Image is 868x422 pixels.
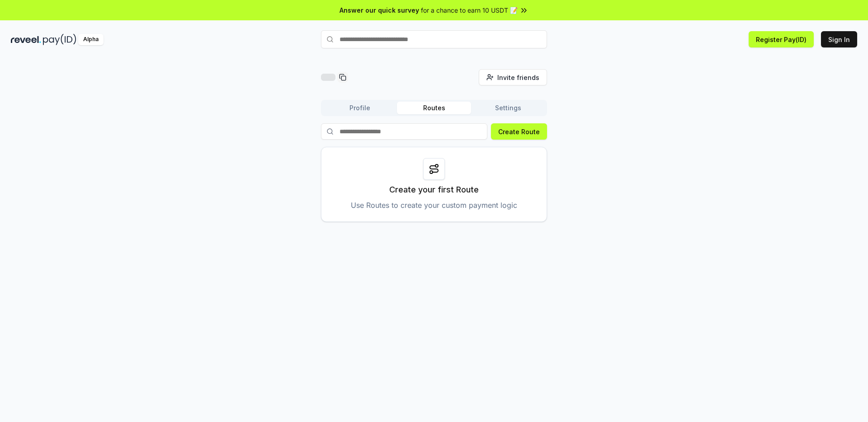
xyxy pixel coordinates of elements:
img: reveel_dark [11,34,41,45]
p: Use Routes to create your custom payment logic [351,200,517,211]
img: pay_id [43,34,76,45]
button: Routes [397,102,471,114]
button: Profile [323,102,397,114]
p: Create your first Route [389,183,479,196]
button: Register Pay(ID) [749,31,814,47]
span: for a chance to earn 10 USDT 📝 [421,5,518,15]
div: Alpha [78,34,104,45]
span: Invite friends [497,73,539,82]
button: Settings [471,102,545,114]
button: Create Route [491,123,547,140]
button: Sign In [821,31,857,47]
span: Answer our quick survey [340,5,419,15]
button: Invite friends [479,69,547,85]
